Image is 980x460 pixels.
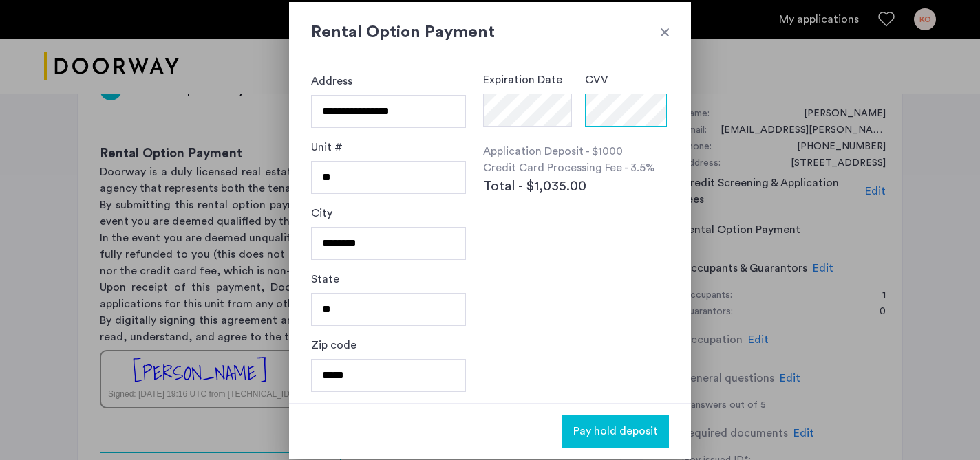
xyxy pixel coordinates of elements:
label: CVV [585,72,608,88]
label: City [311,205,332,221]
label: Zip code [311,337,356,353]
label: State [311,271,339,287]
h2: Rental Option Payment [311,20,669,45]
label: Address [311,73,352,89]
span: Total - $1,035.00 [483,176,586,197]
label: Expiration Date [483,72,562,88]
button: button [562,415,669,448]
span: Pay hold deposit [573,423,658,439]
p: Application Deposit - $1000 [483,143,669,160]
p: Credit Card Processing Fee - 3.5% [483,160,669,176]
label: Unit # [311,139,343,155]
